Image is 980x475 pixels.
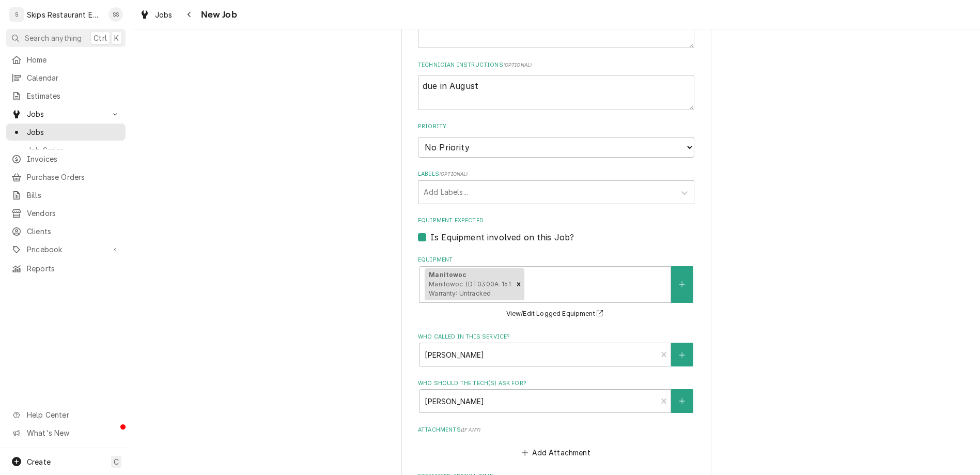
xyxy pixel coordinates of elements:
[679,397,685,405] svg: Create New Contact
[6,124,126,141] a: Jobs
[9,7,24,22] div: Skips Restaurant Equipment's Avatar
[6,168,126,186] a: Purchase Orders
[198,8,237,22] span: New Job
[671,389,693,413] button: Create New Contact
[418,256,694,264] label: Equipment
[430,231,574,243] label: Is Equipment involved on this Job?
[27,208,120,219] span: Vendors
[418,122,694,157] div: Priority
[6,87,126,104] a: Estimates
[27,109,105,119] span: Jobs
[418,122,694,131] label: Priority
[418,426,694,460] div: Attachments
[418,170,694,204] div: Labels
[6,205,126,222] a: Vendors
[418,13,694,48] textarea: Ice Machine Cleaning, flush lines and change filter.
[503,62,532,68] span: ( optional )
[6,150,126,167] a: Invoices
[155,9,173,20] span: Jobs
[27,145,120,156] span: Job Series
[108,7,123,22] div: Shan Skipper's Avatar
[27,54,120,65] span: Home
[27,190,120,201] span: Bills
[27,72,120,83] span: Calendar
[25,33,82,43] span: Search anything
[418,170,694,178] label: Labels
[6,187,126,204] a: Bills
[27,457,51,466] span: Create
[114,456,119,467] span: C
[418,426,694,434] label: Attachments
[6,51,126,68] a: Home
[418,61,694,110] div: Technician Instructions
[418,379,694,388] label: Who should the tech(s) ask for?
[505,308,608,320] button: View/Edit Logged Equipment
[114,33,119,43] span: K
[27,427,119,438] span: What's New
[181,6,198,23] button: Navigate back
[6,29,126,47] button: Search anythingCtrlK
[671,266,693,303] button: Create New Equipment
[439,171,468,177] span: ( optional )
[27,409,119,420] span: Help Center
[6,260,126,277] a: Reports
[418,333,694,341] label: Who called in this service?
[429,280,511,297] span: Manitowoc IDT0300A-161 Warranty: Untracked
[27,9,103,20] div: Skips Restaurant Equipment
[27,172,120,182] span: Purchase Orders
[6,69,126,86] a: Calendar
[27,244,105,255] span: Pricebook
[679,351,685,359] svg: Create New Contact
[679,281,685,288] svg: Create New Equipment
[418,61,694,69] label: Technician Instructions
[135,6,177,23] a: Jobs
[6,424,126,441] a: Go to What's New
[6,241,126,258] a: Go to Pricebook
[418,217,694,225] label: Equipment Expected
[513,268,524,300] div: Remove [object Object]
[461,427,480,433] span: ( if any )
[27,127,120,137] span: Jobs
[6,142,126,159] a: Job Series
[418,217,694,243] div: Equipment Expected
[6,406,126,423] a: Go to Help Center
[520,446,593,460] button: Add Attachment
[6,105,126,122] a: Go to Jobs
[9,7,24,22] div: S
[671,343,693,366] button: Create New Contact
[27,154,120,164] span: Invoices
[6,223,126,240] a: Clients
[94,33,107,43] span: Ctrl
[418,379,694,413] div: Who should the tech(s) ask for?
[418,333,694,366] div: Who called in this service?
[429,271,466,279] strong: Manitowoc
[418,256,694,320] div: Equipment
[27,226,120,237] span: Clients
[27,263,120,274] span: Reports
[27,90,120,101] span: Estimates
[418,75,694,110] textarea: due in August
[108,7,123,22] div: SS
